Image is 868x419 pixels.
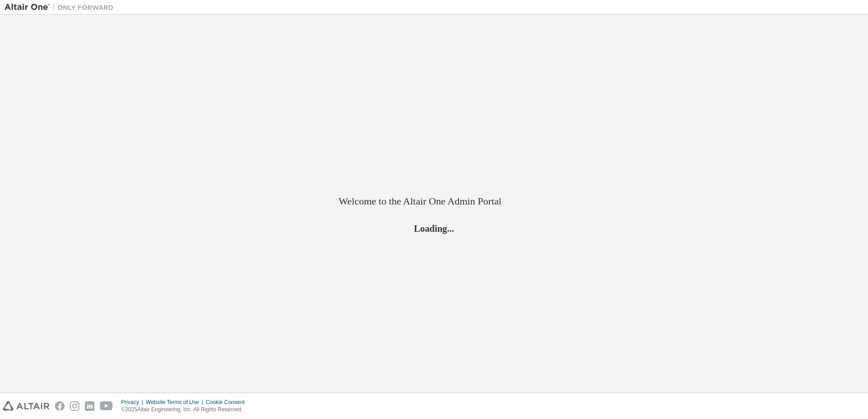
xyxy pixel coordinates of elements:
[55,401,64,411] img: facebook.svg
[70,401,79,411] img: instagram.svg
[121,406,250,414] p: © 2025 Altair Engineering, Inc. All Rights Reserved.
[146,399,206,406] div: Website Terms of Use
[339,195,529,208] h2: Welcome to the Altair One Admin Portal
[5,3,118,12] img: Altair One
[3,401,49,411] img: altair_logo.svg
[85,401,94,411] img: linkedin.svg
[339,223,529,234] h2: Loading...
[100,401,113,411] img: youtube.svg
[121,399,146,406] div: Privacy
[206,399,250,406] div: Cookie Consent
